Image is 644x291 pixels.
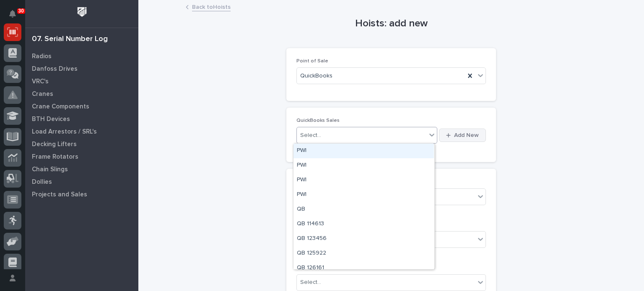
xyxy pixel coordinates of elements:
[293,232,434,246] div: QB 123456
[32,153,78,161] p: Frame Rotators
[4,5,21,23] button: Notifications
[25,150,138,163] a: Frame Rotators
[32,191,87,198] p: Projects and Sales
[300,72,332,80] span: QuickBooks
[293,173,434,188] div: PWI
[32,166,68,173] p: Chain Slings
[32,116,70,123] p: BTH Devices
[74,4,90,20] img: Workspace Logo
[25,175,138,188] a: Dollies
[25,100,138,113] a: Crane Components
[32,65,78,73] p: Danfoss Drives
[10,10,21,23] div: Notifications30
[25,188,138,201] a: Projects and Sales
[32,128,97,136] p: Load Arrestors / SRL's
[32,35,108,44] div: 07. Serial Number Log
[439,129,486,142] button: Add New
[296,118,340,123] span: QuickBooks Sales
[293,188,434,202] div: PWI
[32,90,53,98] p: Cranes
[32,53,52,60] p: Radios
[293,261,434,276] div: QB 126161
[25,75,138,88] a: VRC's
[293,144,434,158] div: PWI
[454,131,479,139] span: Add New
[18,8,24,14] p: 30
[300,278,321,287] div: Select...
[192,2,231,11] a: Back toHoists
[293,202,434,217] div: QB
[300,131,321,140] div: Select...
[293,246,434,261] div: QB 125922
[25,138,138,150] a: Decking Lifters
[296,59,328,64] span: Point of Sale
[25,163,138,175] a: Chain Slings
[32,103,89,111] p: Crane Components
[32,178,52,186] p: Dollies
[32,78,49,85] p: VRC's
[286,18,496,30] h1: Hoists: add new
[293,217,434,232] div: QB 114613
[32,141,77,148] p: Decking Lifters
[25,50,138,62] a: Radios
[25,62,138,75] a: Danfoss Drives
[293,158,434,173] div: PWI
[25,113,138,125] a: BTH Devices
[25,88,138,100] a: Cranes
[25,125,138,138] a: Load Arrestors / SRL's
